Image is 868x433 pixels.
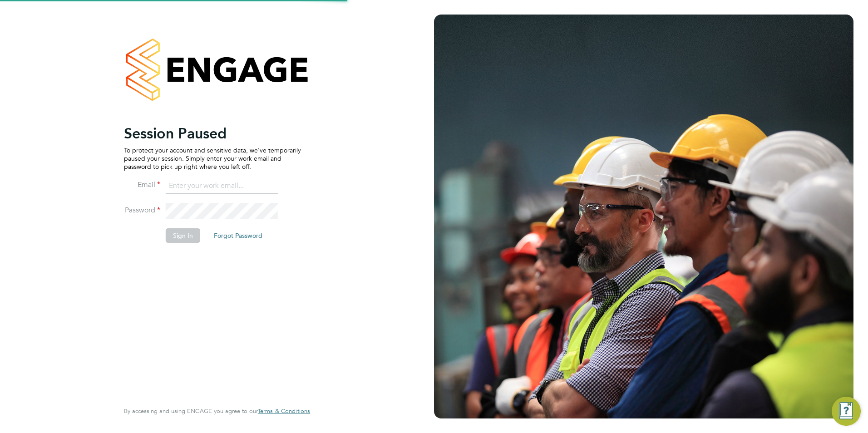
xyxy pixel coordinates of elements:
[124,407,310,415] span: By accessing and using ENGAGE you agree to our
[124,124,301,143] h2: Session Paused
[166,178,278,194] input: Enter your work email...
[832,397,861,426] button: Engage Resource Center
[124,206,160,215] label: Password
[258,408,310,415] a: Terms & Conditions
[166,228,200,243] button: Sign In
[207,228,270,243] button: Forgot Password
[124,146,301,171] p: To protect your account and sensitive data, we've temporarily paused your session. Simply enter y...
[124,180,160,190] label: Email
[258,407,310,415] span: Terms & Conditions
